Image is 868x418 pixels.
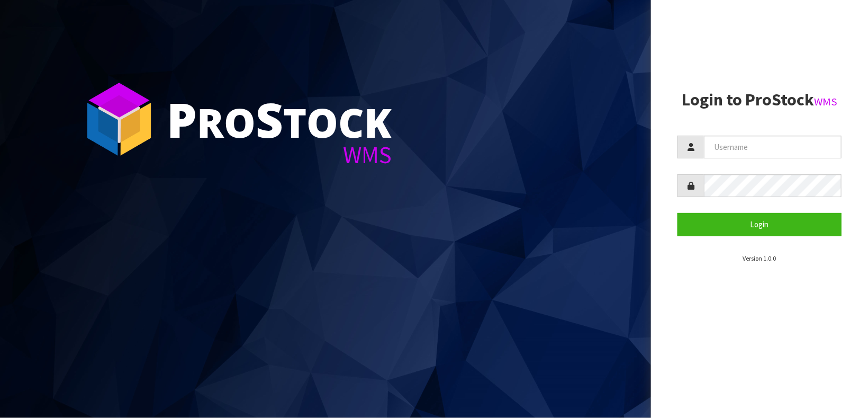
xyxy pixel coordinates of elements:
[704,136,842,158] input: Username
[167,95,392,143] div: ro tock
[167,143,392,167] div: WMS
[167,87,197,152] span: P
[677,213,842,236] button: Login
[256,87,283,152] span: S
[743,254,776,262] small: Version 1.0.0
[814,95,837,109] small: WMS
[677,91,842,109] h2: Login to ProStock
[79,79,159,159] img: ProStock Cube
